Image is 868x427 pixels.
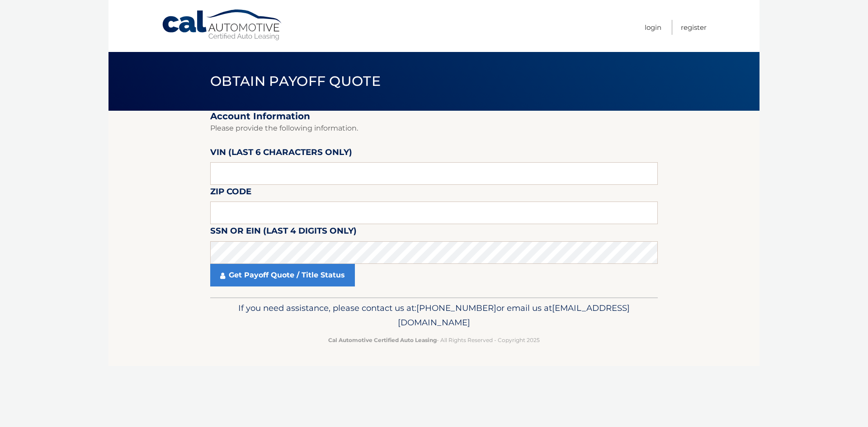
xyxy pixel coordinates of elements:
span: [PHONE_NUMBER] [416,303,496,313]
p: Please provide the following information. [210,122,658,135]
a: Register [681,20,707,35]
p: If you need assistance, please contact us at: or email us at [216,301,652,330]
span: Obtain Payoff Quote [210,73,381,89]
p: - All Rights Reserved - Copyright 2025 [216,335,652,345]
label: VIN (last 6 characters only) [210,145,352,162]
strong: Cal Automotive Certified Auto Leasing [328,337,437,343]
h2: Account Information [210,111,658,122]
label: SSN or EIN (last 4 digits only) [210,224,357,241]
label: Zip Code [210,185,251,202]
a: Cal Automotive [161,9,283,41]
a: Login [645,20,661,35]
a: Get Payoff Quote / Title Status [210,264,355,286]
